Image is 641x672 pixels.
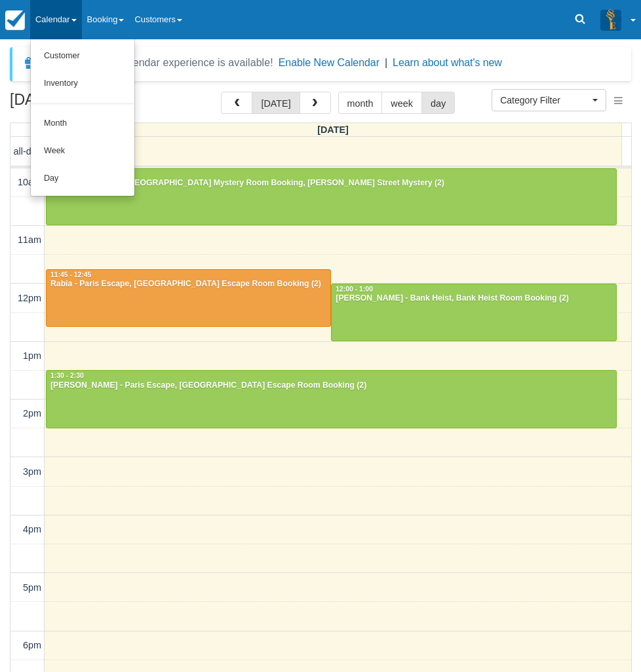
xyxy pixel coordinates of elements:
span: all-day [14,146,41,157]
a: 11:45 - 12:45Rabia - Paris Escape, [GEOGRAPHIC_DATA] Escape Room Booking (2) [46,269,331,327]
a: Month [31,110,134,138]
div: [PERSON_NAME] - Bank Heist, Bank Heist Room Booking (2) [335,293,612,304]
span: 5pm [23,582,41,593]
span: [DATE] [317,124,349,135]
img: A3 [600,9,621,30]
div: Rabia - Paris Escape, [GEOGRAPHIC_DATA] Escape Room Booking (2) [50,279,327,289]
a: 1:30 - 2:30[PERSON_NAME] - Paris Escape, [GEOGRAPHIC_DATA] Escape Room Booking (2) [46,370,617,428]
button: week [381,92,422,114]
span: 12:00 - 1:00 [336,286,373,293]
span: 3pm [23,466,41,477]
span: 11:45 - 12:45 [50,271,91,278]
a: Inventory [31,70,134,98]
img: checkfront-main-nav-mini-logo.png [5,10,25,30]
button: Category Filter [492,89,606,111]
ul: Calendar [30,39,135,196]
div: A new Booking Calendar experience is available! [44,55,273,71]
span: | [385,57,387,68]
button: day [421,92,455,114]
span: 1pm [23,350,41,361]
span: 1:30 - 2:30 [50,372,84,379]
button: Enable New Calendar [279,56,379,69]
a: Customer [31,43,134,70]
h2: [DATE] [10,92,176,116]
span: 2pm [23,408,41,419]
div: [PERSON_NAME] - Paris Escape, [GEOGRAPHIC_DATA] Escape Room Booking (2) [50,381,613,391]
a: 12:00 - 1:00[PERSON_NAME] - Bank Heist, Bank Heist Room Booking (2) [331,284,616,341]
span: 12pm [18,293,41,303]
a: Day [31,165,134,193]
span: 10am [18,177,41,187]
a: Week [31,138,134,165]
span: 11am [18,234,41,245]
a: 10:00 - 11:00[PERSON_NAME][GEOGRAPHIC_DATA] Mystery Room Booking, [PERSON_NAME] Street Mystery (2) [46,168,617,226]
span: 6pm [23,640,41,650]
button: month [338,92,383,114]
span: 4pm [23,524,41,534]
a: Learn about what's new [393,57,502,68]
button: [DATE] [252,92,300,114]
span: Category Filter [500,94,589,107]
div: [PERSON_NAME][GEOGRAPHIC_DATA] Mystery Room Booking, [PERSON_NAME] Street Mystery (2) [50,178,613,189]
